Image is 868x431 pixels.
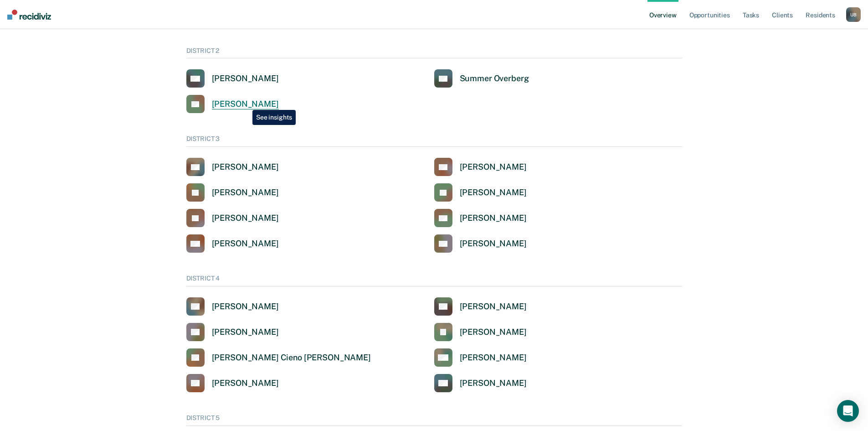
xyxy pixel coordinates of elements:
div: [PERSON_NAME] [212,187,279,198]
div: [PERSON_NAME] [460,327,527,338]
div: DISTRICT 2 [186,47,682,59]
div: Summer Overberg [460,73,529,84]
a: [PERSON_NAME] [434,158,527,176]
a: [PERSON_NAME] [434,234,527,253]
a: [PERSON_NAME] [186,183,279,202]
div: [PERSON_NAME] [460,353,527,363]
div: DISTRICT 4 [186,275,682,286]
div: [PERSON_NAME] [212,378,279,389]
a: [PERSON_NAME] [434,374,527,392]
a: [PERSON_NAME] [186,374,279,392]
a: [PERSON_NAME] [186,95,279,113]
a: [PERSON_NAME] [186,69,279,88]
div: [PERSON_NAME] [212,99,279,109]
div: [PERSON_NAME] [212,162,279,172]
a: [PERSON_NAME] [434,183,527,202]
a: [PERSON_NAME] [434,297,527,316]
div: [PERSON_NAME] [212,213,279,223]
a: [PERSON_NAME] [186,209,279,227]
div: [PERSON_NAME] [212,239,279,249]
div: [PERSON_NAME] [460,213,527,223]
div: [PERSON_NAME] [212,73,279,84]
div: DISTRICT 5 [186,414,682,426]
img: Recidiviz [7,10,51,20]
a: [PERSON_NAME] [186,323,279,341]
a: [PERSON_NAME] [186,297,279,316]
div: U B [846,7,861,22]
div: [PERSON_NAME] Cieno [PERSON_NAME] [212,353,371,363]
div: [PERSON_NAME] [212,301,279,312]
div: [PERSON_NAME] [460,162,527,172]
a: Summer Overberg [434,69,529,88]
a: [PERSON_NAME] [434,323,527,341]
div: [PERSON_NAME] [460,378,527,389]
div: [PERSON_NAME] [460,187,527,198]
div: [PERSON_NAME] [460,301,527,312]
a: [PERSON_NAME] [186,234,279,253]
a: [PERSON_NAME] [434,348,527,367]
div: [PERSON_NAME] [460,239,527,249]
a: [PERSON_NAME] [186,158,279,176]
div: DISTRICT 3 [186,135,682,147]
a: [PERSON_NAME] [434,209,527,227]
button: UB [846,7,861,22]
div: Open Intercom Messenger [837,400,859,422]
div: [PERSON_NAME] [212,327,279,338]
a: [PERSON_NAME] Cieno [PERSON_NAME] [186,348,371,367]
